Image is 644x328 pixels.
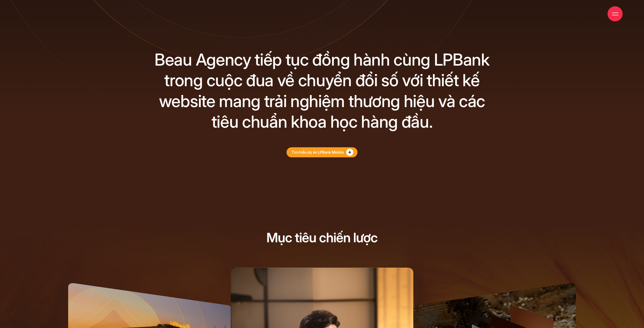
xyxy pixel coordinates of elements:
div: tục [286,49,309,70]
div: học [330,111,357,132]
div: về [277,70,294,91]
div: chuẩn [242,111,287,132]
div: các [459,91,485,112]
div: số [381,70,398,91]
div: thiết [427,70,459,91]
div: thương [348,91,400,112]
div: với [402,70,423,91]
a: Tìm hiểu dự án LPBank Mobile [287,147,358,157]
div: đồng [312,49,350,70]
div: đầu. [401,111,433,132]
div: hiệu [404,91,435,112]
div: tiêu [212,111,238,132]
div: website [159,91,215,112]
div: cuộc [207,70,243,91]
div: trong [164,70,203,91]
div: chuyển [298,70,352,91]
div: đổi [355,70,378,91]
div: Beau [154,49,192,70]
div: và [438,91,455,112]
h3: Mục tiêu chiến lược [41,229,603,247]
div: đua [246,70,273,91]
div: cùng [393,49,430,70]
div: LPBank [434,49,490,70]
div: hàng [361,111,398,132]
div: kế [462,70,479,91]
div: nghiệm [290,91,345,112]
div: mang [219,91,260,112]
div: trải [264,91,287,112]
div: hành [353,49,390,70]
div: khoa [291,111,327,132]
div: tiếp [255,49,282,70]
div: Agency [196,49,251,70]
